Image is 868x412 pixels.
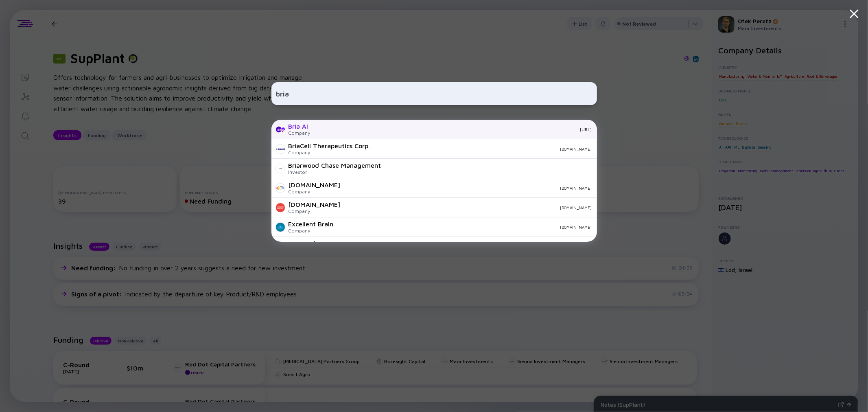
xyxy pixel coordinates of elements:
[289,123,310,130] div: Bria AI
[289,208,341,214] div: Company
[317,127,592,132] div: [URL]
[347,205,592,210] div: [DOMAIN_NAME]
[347,186,592,191] div: [DOMAIN_NAME]
[289,201,341,208] div: [DOMAIN_NAME]
[289,162,381,169] div: Briarwood Chase Management
[289,220,334,228] div: Excellent Brain
[289,181,341,188] div: [DOMAIN_NAME]
[289,130,310,136] div: Company
[340,225,592,230] div: [DOMAIN_NAME]
[289,228,334,234] div: Company
[289,142,370,149] div: BriaCell Therapeutics Corp.
[289,149,370,156] div: Company
[377,147,592,151] div: [DOMAIN_NAME]
[276,86,592,101] input: Search Company or Investor...
[289,240,333,247] div: Universal Brain
[289,188,341,195] div: Company
[289,169,381,175] div: Investor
